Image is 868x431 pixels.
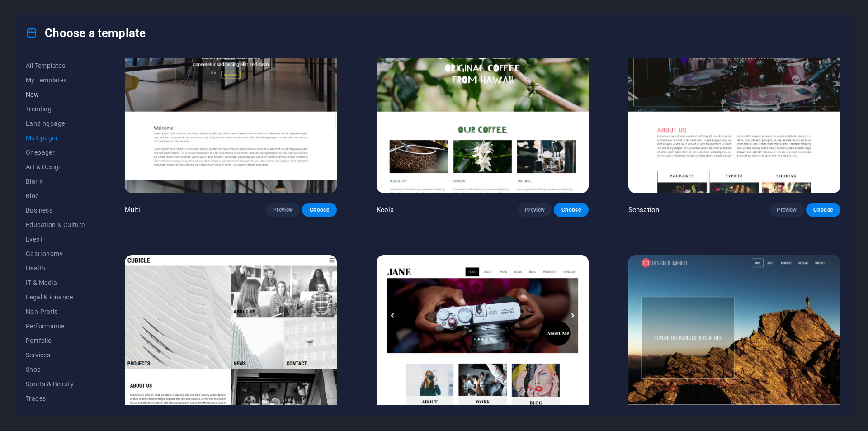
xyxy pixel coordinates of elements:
span: Choose [561,206,581,213]
button: Blank [26,174,85,189]
button: Portfolio [26,333,85,348]
span: Health [26,265,85,272]
button: Art & Design [26,160,85,174]
span: Preview [777,206,797,213]
button: Preview [769,203,804,217]
span: Onepager [26,149,85,156]
button: Education & Culture [26,218,85,232]
span: Blog [26,192,85,199]
span: Performance [26,322,85,330]
button: Onepager [26,145,85,160]
button: Multipager [26,131,85,145]
p: Keola [377,205,394,214]
button: Business [26,203,85,218]
span: Choose [813,206,833,213]
button: Legal & Finance [26,290,85,304]
span: Landingpage [26,120,85,127]
span: Event [26,236,85,243]
button: All Templates [26,58,85,73]
button: Shop [26,362,85,377]
button: Blog [26,189,85,203]
button: Choose [302,203,336,217]
button: Gastronomy [26,246,85,261]
button: Health [26,261,85,275]
span: Trades [26,395,85,402]
button: Non-Profit [26,304,85,319]
span: Legal & Finance [26,294,85,301]
button: New [26,87,85,102]
span: Preview [525,206,545,213]
span: Education & Culture [26,221,85,228]
span: New [26,91,85,98]
span: Art & Design [26,163,85,171]
span: Multipager [26,134,85,142]
button: Trades [26,391,85,406]
button: Choose [806,203,840,217]
span: Preview [273,206,293,213]
button: Landingpage [26,116,85,131]
button: Preview [266,203,300,217]
span: Choose [309,206,329,213]
button: Sports & Beauty [26,377,85,391]
span: Trending [26,105,85,113]
p: Sensation [628,205,659,214]
span: My Templates [26,76,85,84]
button: Preview [518,203,552,217]
span: Gastronomy [26,250,85,257]
h4: Choose a template [26,26,146,40]
span: IT & Media [26,279,85,286]
span: Shop [26,366,85,373]
span: Blank [26,178,85,185]
span: Business [26,207,85,214]
span: Non-Profit [26,308,85,315]
button: Trending [26,102,85,116]
button: My Templates [26,73,85,87]
span: Sports & Beauty [26,380,85,388]
span: Services [26,351,85,359]
p: Multi [125,205,141,214]
button: Choose [554,203,588,217]
button: Performance [26,319,85,333]
button: IT & Media [26,275,85,290]
button: Services [26,348,85,362]
span: Portfolio [26,337,85,344]
button: Event [26,232,85,246]
span: All Templates [26,62,85,69]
